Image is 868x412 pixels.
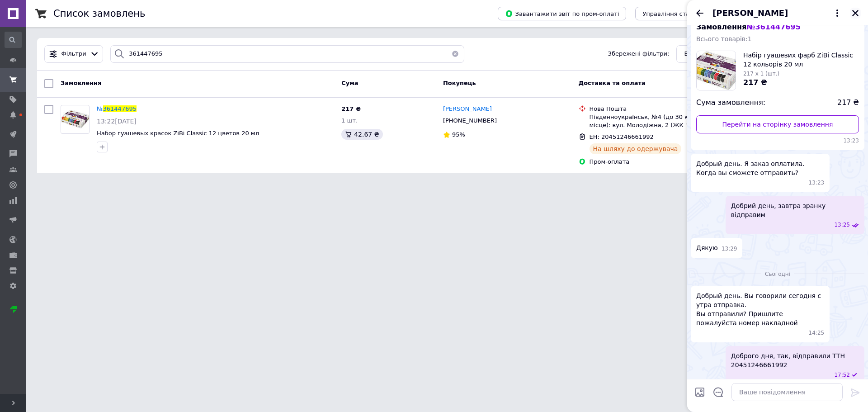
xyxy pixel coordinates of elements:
[722,245,737,253] span: 13:29 11.09.2025
[712,7,788,19] span: [PERSON_NAME]
[110,45,464,63] input: Пошук за номером замовлення, ПІБ покупця, номером телефону, Email, номером накладної
[341,105,361,112] span: 217 ₴
[837,98,859,108] span: 217 ₴
[809,179,825,187] span: 13:23 11.09.2025
[608,50,670,58] span: Збережені фільтри:
[53,8,145,19] h1: Список замовлень
[103,105,137,112] span: 361447695
[61,80,101,86] span: Замовлення
[697,51,736,90] img: 5876966708_w200_h200_nabor-guashevyh-krasok.jpg
[635,7,719,20] button: Управління статусами
[443,80,476,86] span: Покупець
[590,143,682,154] div: На шляху до одержувача
[696,159,824,177] span: Добрый день. Я заказ оплатила. Когда вы сможете отправить?
[452,131,465,138] span: 95%
[691,269,864,278] div: 12.09.2025
[590,113,734,129] div: Південноукраїнськ, №4 (до 30 кг на одне місце): вул. Молодіжна, 2 (ЖК "Престиж")
[731,201,859,219] span: Добрий день, завтра зранку відправим
[590,133,654,140] span: ЕН: 20451246661992
[579,80,646,86] span: Доставка та оплата
[443,105,492,112] span: [PERSON_NAME]
[696,98,765,108] span: Сума замовлення:
[97,130,259,137] a: Набор гуашевых красок ZiBi Classic 12 цветов 20 мл
[341,117,358,124] span: 1 шт.
[61,105,90,134] a: Фото товару
[61,50,86,58] span: Фільтри
[731,351,859,369] span: Доброго дня, так, відправили ТТН 20451246661992
[850,8,861,19] button: Закрити
[443,117,497,124] span: [PHONE_NUMBER]
[696,23,801,31] span: Замовлення
[743,51,859,69] span: Набір гуашевих фарб ZiBi Classic 12 кольорів 20 мл
[590,105,734,113] div: Нова Пошта
[590,158,734,166] div: Пром-оплата
[712,386,724,398] button: Відкрити шаблони відповідей
[694,8,705,19] button: Назад
[834,371,850,379] span: 17:52 12.09.2025
[696,137,859,145] span: 13:23 11.09.2025
[498,7,626,20] button: Завантажити звіт по пром-оплаті
[809,329,825,337] span: 14:25 12.09.2025
[743,71,779,77] span: 217 x 1 (шт.)
[61,110,89,129] img: Фото товару
[743,78,767,87] span: 217 ₴
[684,50,693,58] span: Всі
[746,23,800,31] span: № 361447695
[341,129,382,140] div: 42.67 ₴
[696,35,752,43] span: Всього товарів: 1
[696,291,824,327] span: Добрый день. Вы говорили сегодня с утра отправка. Вы отправили? Пришлите пожалуйста номер накладной
[696,115,859,133] a: Перейти на сторінку замовлення
[712,7,843,19] button: [PERSON_NAME]
[97,105,137,112] a: №361447695
[761,270,794,278] span: Сьогодні
[642,10,712,17] span: Управління статусами
[696,243,718,253] span: Дякую
[834,221,850,229] span: 13:25 11.09.2025
[446,45,464,63] button: Очистить
[97,105,103,112] span: №
[97,118,137,125] span: 13:22[DATE]
[505,9,619,18] span: Завантажити звіт по пром-оплаті
[443,105,492,114] a: [PERSON_NAME]
[341,80,358,86] span: Cума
